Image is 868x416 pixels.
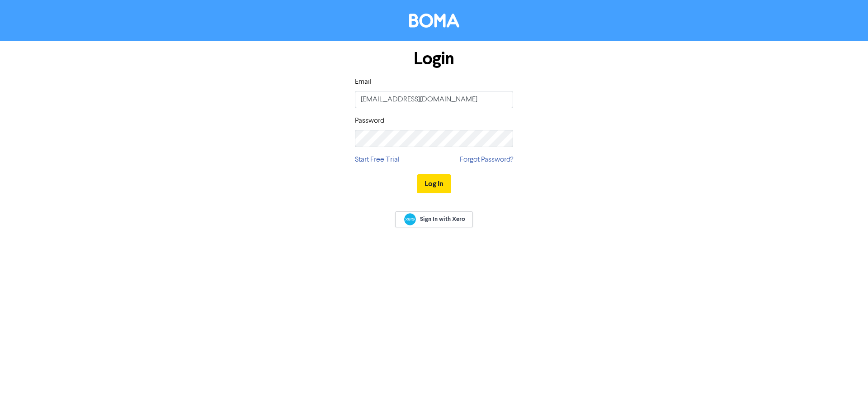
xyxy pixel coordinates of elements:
[460,154,513,165] a: Forgot Password?
[823,373,868,416] iframe: Chat Widget
[355,77,372,87] label: Email
[417,174,451,193] button: Log In
[355,48,513,69] h1: Login
[409,14,459,28] img: BOMA Logo
[395,211,473,227] a: Sign In with Xero
[404,213,416,225] img: Xero logo
[355,154,400,165] a: Start Free Trial
[420,215,465,223] span: Sign In with Xero
[355,115,384,126] label: Password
